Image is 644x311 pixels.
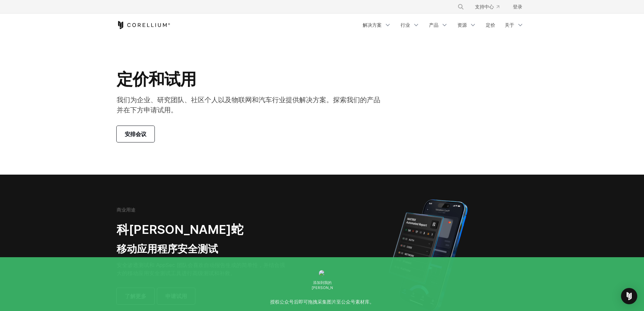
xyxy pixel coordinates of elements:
[449,1,528,13] div: 导航菜单
[513,4,522,9] font: 登录
[457,22,467,28] font: 资源
[117,126,154,142] a: 安排会议
[117,207,136,213] font: 商业用途
[363,22,382,28] font: 解决方案
[359,19,528,31] div: 导航菜单
[429,22,438,28] font: 产品
[401,22,410,28] font: 行业
[117,69,196,89] font: 定价和试用
[117,96,380,114] font: 我们为企业、研究团队、社区个人以及物联网和汽车行业提供解决方案。探索我们的产品并在下方申请试用。
[125,131,146,137] font: 安排会议
[117,243,218,255] font: 移动应用程序安全测试
[505,22,514,28] font: 关于
[117,222,243,237] font: 科[PERSON_NAME]蛇
[455,1,467,13] button: 搜索
[117,21,170,29] a: 科雷利姆之家
[621,288,637,304] div: Open Intercom Messenger
[475,4,494,9] font: 支持中心
[486,22,495,28] font: 定价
